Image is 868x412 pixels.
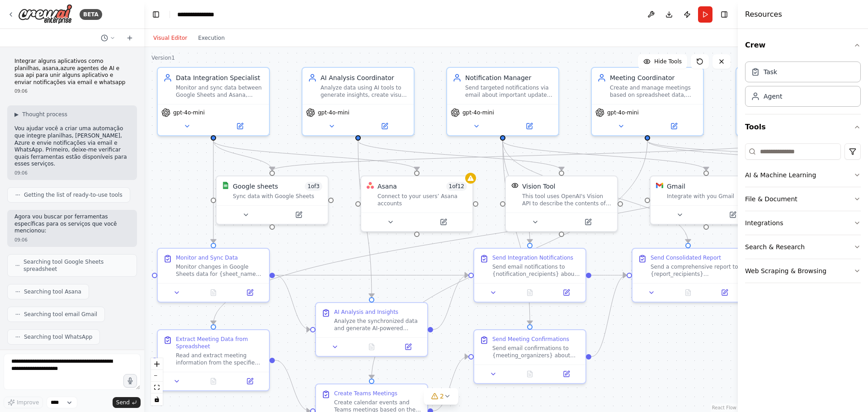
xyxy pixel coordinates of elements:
[418,217,469,227] button: Open in side panel
[233,182,278,191] div: Google sheets
[24,191,123,199] span: Getting the list of ready-to-use tools
[14,213,130,235] p: Agora vou buscar por ferramentas específicas para os serviços que você mencionou:
[498,141,534,324] g: Edge from 7271c076-9a42-4c6d-b9d0-eee16076666b to 25b4c0e9-468a-41b2-a516-dd4b8a9d5924
[157,248,270,303] div: Monitor and Sync DataMonitor changes in Google Sheets data for {sheet_name} and automatically cre...
[648,121,699,132] button: Open in side panel
[173,109,205,116] span: gpt-4o-mini
[14,58,130,86] p: Integrar alguns aplicativos como planilhas, asana,azure agentes de AI e sua api para unir alguns ...
[446,182,467,191] span: Number of enabled actions
[176,352,264,366] div: Read and extract meeting information from the specified Google Sheets {meetings_sheet_name}. Extr...
[610,73,698,82] div: Meeting Coordinator
[360,175,473,232] div: AsanaAsana1of12Connect to your users’ Asana accounts
[745,235,861,259] button: Search & Research
[268,141,797,170] g: Edge from fb5b3649-99fb-4931-bccf-a6995482995b to 442688e2-5435-450a-8b65-eae3ba7746f6
[24,258,129,273] span: Searching tool Google Sheets spreadsheet
[318,109,349,116] span: gpt-4o-mini
[14,88,130,95] div: 09:06
[610,84,698,99] div: Create and manage meetings based on spreadsheet data, coordinating schedules and ensuring all par...
[14,111,19,118] span: ▶
[14,170,130,176] div: 09:06
[745,163,861,187] button: AI & Machine Learning
[222,182,229,189] img: Google Sheets
[511,369,549,379] button: No output available
[209,141,218,243] g: Edge from 0ffc772e-4ba1-4d72-96e2-1b8b592f510f to 23cbe198-fb4d-49be-9166-cac45034c7ef
[194,376,233,387] button: No output available
[97,33,119,43] button: Switch to previous chat
[522,193,612,207] div: This tool uses OpenAI's Vision API to describe the contents of an image.
[176,84,264,99] div: Monitor and sync data between Google Sheets and Asana, identifying changes and updates that requi...
[492,254,573,261] div: Send Integration Notifications
[157,67,270,136] div: Data Integration SpecialistMonitor and sync data between Google Sheets and Asana, identifying cha...
[233,193,322,200] div: Sync data with Google Sheets
[718,8,731,21] button: Hide right sidebar
[354,141,376,297] g: Edge from 274dca9d-3a9d-4f23-ac1a-d7478adc9957 to f145f84b-5d5a-48c6-a37c-4a616d36a3d3
[745,114,861,140] button: Tools
[177,10,214,19] nav: breadcrumb
[359,121,410,132] button: Open in side panel
[562,217,613,227] button: Open in side panel
[123,33,137,43] button: Start a new chat
[650,175,763,225] div: GmailGmailIntegrate with you Gmail
[607,109,639,116] span: gpt-4o-mini
[214,121,265,132] button: Open in side panel
[551,369,582,379] button: Open in side panel
[511,182,519,189] img: VisionTool
[151,370,163,382] button: zoom out
[638,54,687,69] button: Hide Tools
[4,397,43,408] button: Improve
[433,271,468,334] g: Edge from f145f84b-5d5a-48c6-a37c-4a616d36a3d3 to 5e665f19-bc30-453f-8a5d-1e21527a83c5
[591,67,704,136] div: Meeting CoordinatorCreate and manage meetings based on spreadsheet data, coordinating schedules a...
[234,287,265,298] button: Open in side panel
[656,182,663,189] img: Gmail
[151,358,163,405] div: React Flow controls
[157,329,270,391] div: Extract Meeting Data from SpreadsheetRead and extract meeting information from the specified Goog...
[465,84,553,99] div: Send targeted notifications via email about important updates, alerts, and reports generated from...
[498,141,534,243] g: Edge from 7271c076-9a42-4c6d-b9d0-eee16076666b to 5e665f19-bc30-453f-8a5d-1e21527a83c5
[24,311,97,318] span: Searching tool email Gmail
[764,67,777,76] div: Task
[745,259,861,283] button: Web Scraping & Browsing
[632,248,745,303] div: Send Consolidated ReportSend a comprehensive report to {report_recipients} consolidating all inte...
[24,288,81,295] span: Searching tool Asana
[377,182,397,191] div: Asana
[591,271,627,280] g: Edge from 5e665f19-bc30-453f-8a5d-1e21527a83c5 to adfe0264-0998-4748-b130-d6ee16ef6f54
[209,141,797,324] g: Edge from fb5b3649-99fb-4931-bccf-a6995482995b to 73f01082-a71a-4127-8155-bc36c1e7f42a
[651,263,738,278] div: Send a comprehensive report to {report_recipients} consolidating all integration activities: data...
[80,9,102,20] div: BETA
[176,336,264,350] div: Extract Meeting Data from Spreadsheet
[354,141,566,170] g: Edge from 274dca9d-3a9d-4f23-ac1a-d7478adc9957 to 6cabcc9b-91dd-4be8-a37f-7fb9fa82bbee
[113,397,141,408] button: Send
[745,33,861,58] button: Crew
[150,8,162,21] button: Hide left sidebar
[148,33,193,43] button: Visual Editor
[193,33,230,43] button: Execution
[334,308,398,316] div: AI Analysis and Insights
[305,182,322,191] span: Number of enabled actions
[123,374,137,388] button: Click to speak your automation idea
[551,287,582,298] button: Open in side panel
[473,329,586,384] div: Send Meeting ConfirmationsSend email confirmations to {meeting_organizers} about the successfully...
[17,399,39,406] span: Improve
[321,84,408,99] div: Analyze data using AI tools to generate insights, create visual content when needed, and prepare ...
[302,67,415,136] div: AI Analysis CoordinatorAnalyze data using AI tools to generate insights, create visual content wh...
[511,287,549,298] button: No output available
[440,392,444,401] span: 2
[498,141,693,243] g: Edge from 7271c076-9a42-4c6d-b9d0-eee16076666b to adfe0264-0998-4748-b130-d6ee16ef6f54
[492,263,580,278] div: Send email notifications to {notification_recipients} about the integration results, data synchro...
[14,111,67,118] button: ▶Thought process
[194,287,233,298] button: No output available
[745,211,861,235] button: Integrations
[667,182,685,191] div: Gmail
[151,393,163,405] button: toggle interactivity
[651,254,721,261] div: Send Consolidated Report
[707,209,758,220] button: Open in side panel
[498,141,711,170] g: Edge from 7271c076-9a42-4c6d-b9d0-eee16076666b to a4230196-79a5-4e06-8400-d730c4499136
[151,358,163,370] button: zoom in
[446,67,559,136] div: Notification ManagerSend targeted notifications via email about important updates, alerts, and re...
[709,287,740,298] button: Open in side panel
[234,376,265,387] button: Open in side panel
[745,58,861,114] div: Crew
[492,336,569,343] div: Send Meeting Confirmations
[654,58,682,65] span: Hide Tools
[216,175,329,225] div: Google SheetsGoogle sheets1of3Sync data with Google Sheets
